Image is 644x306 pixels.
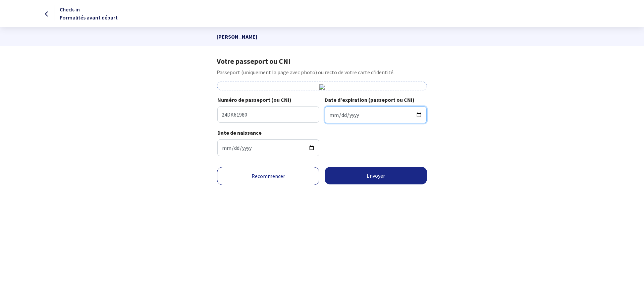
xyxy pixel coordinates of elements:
p: Passeport (uniquement la page avec photo) ou recto de votre carte d’identité. [217,68,427,76]
p: [PERSON_NAME] [217,27,427,46]
strong: Numéro de passeport (ou CNI) [217,96,291,103]
h1: Votre passeport ou CNI [217,57,427,65]
strong: Date de naissance [217,129,262,136]
strong: Date d'expiration (passeport ou CNI) [325,96,415,103]
button: Envoyer [325,167,427,184]
a: Recommencer [217,167,319,185]
span: Check-in Formalités avant départ [60,6,118,21]
img: carron-jade.PDF [319,84,325,90]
